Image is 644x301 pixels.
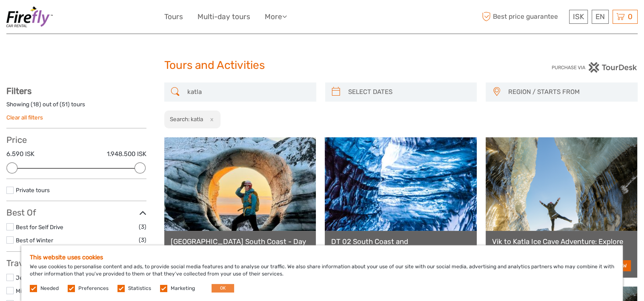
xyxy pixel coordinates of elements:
h3: Best Of [6,207,146,218]
a: DT 02 South Coast and [GEOGRAPHIC_DATA] [331,237,470,255]
label: Statistics [128,285,151,292]
input: SEARCH [184,85,312,99]
a: Jeep / 4x4 [16,274,45,281]
img: 580-4e89a88a-dbc7-480f-900f-5976b4cad473_logo_small.jpg [6,6,53,27]
label: Marketing [171,285,195,292]
a: Tours [164,11,183,23]
h1: Tours and Activities [164,59,480,72]
button: OK [212,284,234,292]
a: Multi-day tours [197,11,250,23]
a: Best of Winter [16,237,53,244]
button: REGION / STARTS FROM [504,85,633,99]
a: Best for Self Drive [16,224,63,230]
label: 18 [33,100,39,108]
span: Best price guarantee [480,10,567,24]
label: Preferences [78,285,109,292]
span: 0 [627,12,634,21]
h3: Price [6,135,146,145]
h3: Travel Method [6,258,146,268]
label: 6.590 ISK [6,150,34,159]
a: Clear all filters [6,114,43,121]
h5: This website uses cookies [30,254,614,261]
a: More [265,11,287,23]
div: We use cookies to personalise content and ads, to provide social media features and to analyse ou... [21,245,623,301]
a: [GEOGRAPHIC_DATA] South Coast - Day Tour from [GEOGRAPHIC_DATA] [171,237,309,255]
span: (3) [139,235,146,245]
h2: Search: katla [170,116,203,122]
div: EN [592,10,609,24]
label: 1.948.500 ISK [107,150,146,159]
label: 51 [62,100,68,108]
a: Mini Bus / Car [16,287,52,294]
strong: Filters [6,86,31,96]
span: ISK [573,12,584,21]
input: SELECT DATES [345,85,473,99]
label: Needed [40,285,59,292]
div: Showing ( ) out of ( ) tours [6,100,146,114]
img: PurchaseViaTourDesk.png [551,62,638,73]
button: x [204,115,216,124]
a: Private tours [16,187,50,193]
span: (3) [139,222,146,232]
a: Vik to Katla Ice Cave Adventure: Explore Iceland's Frozen Wonders [492,237,631,255]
